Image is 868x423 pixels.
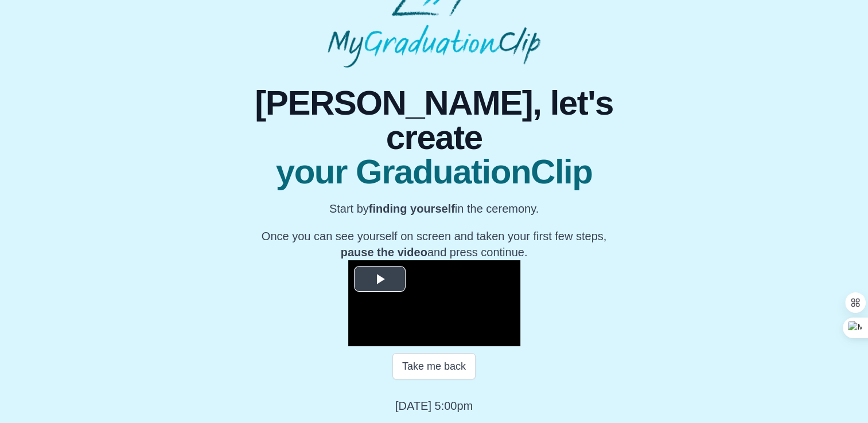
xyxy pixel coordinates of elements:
[217,228,651,260] p: Once you can see yourself on screen and taken your first few steps, and press continue.
[354,266,406,292] button: Play Video
[369,202,455,215] b: finding yourself
[341,246,427,258] b: pause the video
[348,260,520,346] div: Video Player
[395,398,473,414] p: [DATE] 5:00pm
[392,353,476,379] button: Take me back
[217,155,651,189] span: your GraduationClip
[217,201,651,217] p: Start by in the ceremony.
[217,86,651,155] span: [PERSON_NAME], let's create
